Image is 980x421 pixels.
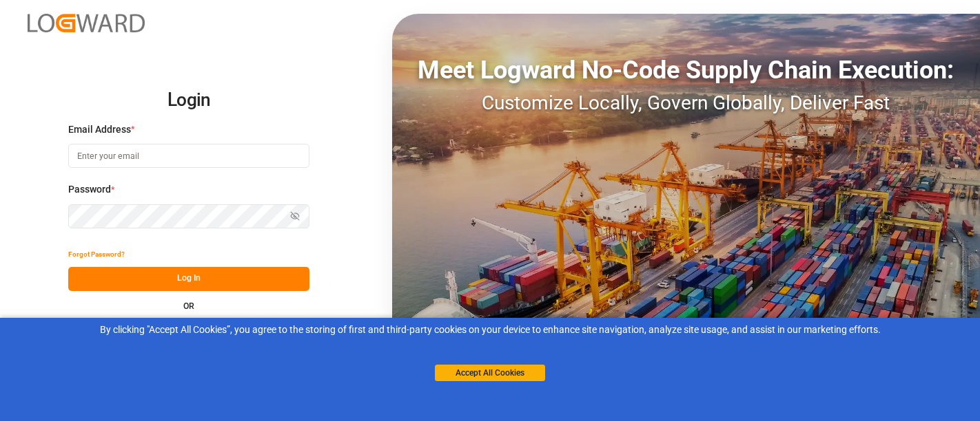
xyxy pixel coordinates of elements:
div: Customize Locally, Govern Globally, Deliver Fast [392,89,980,118]
div: Meet Logward No-Code Supply Chain Execution: [392,52,980,89]
button: Log In [68,267,309,291]
small: OR [183,302,194,310]
h2: Login [68,78,309,122]
button: Forgot Password? [68,243,125,267]
div: By clicking "Accept All Cookies”, you agree to the storing of first and third-party cookies on yo... [10,323,970,337]
span: Password [68,182,111,197]
button: Accept All Cookies [435,365,545,381]
span: Email Address [68,122,131,137]
input: Enter your email [68,144,309,168]
img: Logward_new_orange.png [28,14,145,32]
